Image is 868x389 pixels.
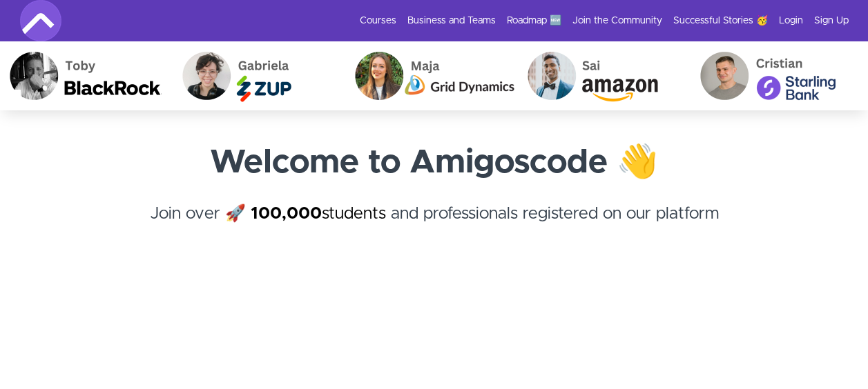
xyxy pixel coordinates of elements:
img: Cristian [691,41,863,110]
a: 100,000students [251,206,386,222]
strong: Welcome to Amigoscode 👋 [210,146,658,179]
a: Courses [360,14,396,28]
img: Maja [345,41,518,110]
a: Login [779,14,803,28]
a: Business and Teams [407,14,496,28]
strong: 100,000 [251,206,322,222]
img: Gabriela [173,41,345,110]
a: Join the Community [572,14,662,28]
a: Successful Stories 🥳 [673,14,768,28]
a: Roadmap 🆕 [507,14,561,28]
h4: Join over 🚀 and professionals registered on our platform [20,201,849,251]
img: Sai [518,41,691,110]
a: Sign Up [814,14,849,28]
